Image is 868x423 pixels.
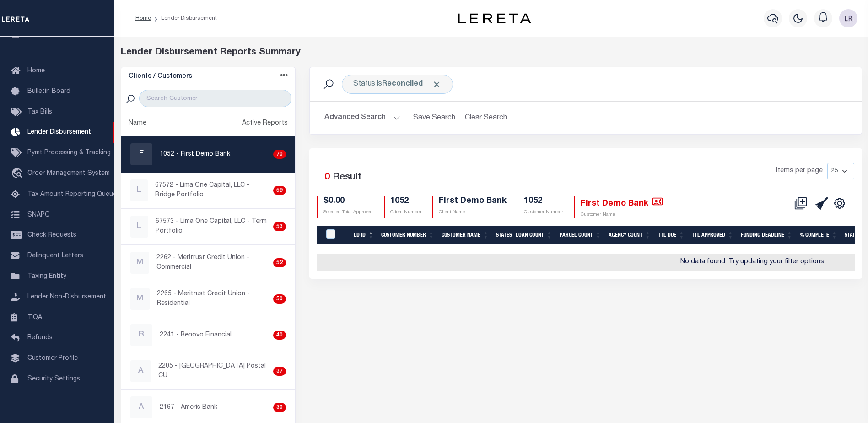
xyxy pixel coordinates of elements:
p: Selected Total Approved [323,209,373,216]
th: LD ID: activate to sort column descending [350,226,377,244]
a: M2265 - Meritrust Credit Union - Residential50 [121,281,296,317]
h4: 1052 [524,196,563,206]
div: L [130,216,148,238]
p: 67572 - Lima One Capital, LLC - Bridge Portfolio [155,181,270,200]
span: 0 [324,173,330,182]
div: 30 [273,403,286,412]
a: F1052 - First Demo Bank70 [121,136,296,172]
h5: Clients / Customers [129,73,192,81]
th: States [492,226,512,244]
h4: First Demo Bank [439,196,507,206]
th: Agency Count: activate to sort column ascending [605,226,654,244]
div: A [130,360,151,382]
a: Home [135,16,151,21]
h4: First Demo Bank [581,196,663,209]
img: logo-dark.svg [458,13,531,23]
span: Taxing Entity [27,273,66,280]
div: Active Reports [242,119,288,129]
p: 67573 - Lima One Capital, LLC - Term Portfolio [156,217,270,236]
th: Customer Number: activate to sort column ascending [377,226,438,244]
div: 59 [273,186,286,195]
span: Refunds [27,335,53,341]
th: Loan Count: activate to sort column ascending [512,226,556,244]
p: Customer Name [581,211,663,218]
p: Client Name [439,209,507,216]
span: Delinquent Letters [27,253,83,259]
button: Clear Search [461,109,511,127]
span: Items per page [776,166,823,176]
div: Name [129,119,146,129]
span: Click to Remove [432,80,442,89]
button: Save Search [408,109,461,127]
h4: $0.00 [323,196,373,206]
th: Ttl Approved: activate to sort column ascending [688,226,737,244]
div: A [130,396,152,418]
div: 40 [273,331,286,340]
span: Customer Profile [27,355,78,362]
span: Lender Non-Disbursement [27,294,106,300]
span: Check Requests [27,232,76,239]
th: Funding Deadline: activate to sort column ascending [737,226,796,244]
p: 2262 - Meritrust Credit Union - Commercial [156,253,269,272]
p: 2265 - Meritrust Credit Union - Residential [157,289,270,309]
div: L [130,179,148,201]
span: Pymt Processing & Tracking [27,150,111,156]
span: Security Settings [27,376,80,382]
p: 2205 - [GEOGRAPHIC_DATA] Postal CU [158,362,270,381]
input: Search Customer [139,90,291,107]
div: Status is [342,75,453,94]
span: Home [27,68,45,74]
div: R [130,324,152,346]
p: 2167 - Ameris Bank [160,403,217,412]
th: Parcel Count: activate to sort column ascending [556,226,605,244]
th: LDID [320,226,350,244]
p: Client Number [390,209,421,216]
span: SNAPQ [27,211,50,218]
a: L67573 - Lima One Capital, LLC - Term Portfolio53 [121,209,296,244]
a: A2205 - [GEOGRAPHIC_DATA] Postal CU37 [121,353,296,389]
span: Lender Disbursement [27,129,91,136]
div: Lender Disbursement Reports Summary [121,46,862,60]
a: M2262 - Meritrust Credit Union - Commercial52 [121,245,296,281]
p: 1052 - First Demo Bank [160,150,230,159]
a: R2241 - Renovo Financial40 [121,317,296,353]
span: Tax Bills [27,109,52,115]
div: 53 [273,222,286,231]
i: travel_explore [11,168,26,180]
h4: 1052 [390,196,421,206]
li: Lender Disbursement [151,14,217,22]
span: Order Management System [27,170,110,177]
span: Bulletin Board [27,88,70,95]
b: Reconciled [382,81,423,88]
div: 52 [273,258,286,267]
th: Customer Name: activate to sort column ascending [438,226,492,244]
label: Result [333,170,361,185]
a: L67572 - Lima One Capital, LLC - Bridge Portfolio59 [121,173,296,208]
span: TIQA [27,314,42,320]
div: F [130,143,152,165]
span: Tax Amount Reporting Queue [27,191,117,198]
button: Advanced Search [324,109,400,127]
p: 2241 - Renovo Financial [160,331,232,340]
div: M [130,288,150,310]
th: Ttl Due: activate to sort column ascending [654,226,688,244]
div: 50 [273,294,286,304]
div: 37 [273,367,286,376]
div: M [130,252,150,274]
div: 70 [273,150,286,159]
th: % Complete: activate to sort column ascending [796,226,841,244]
p: Customer Number [524,209,563,216]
